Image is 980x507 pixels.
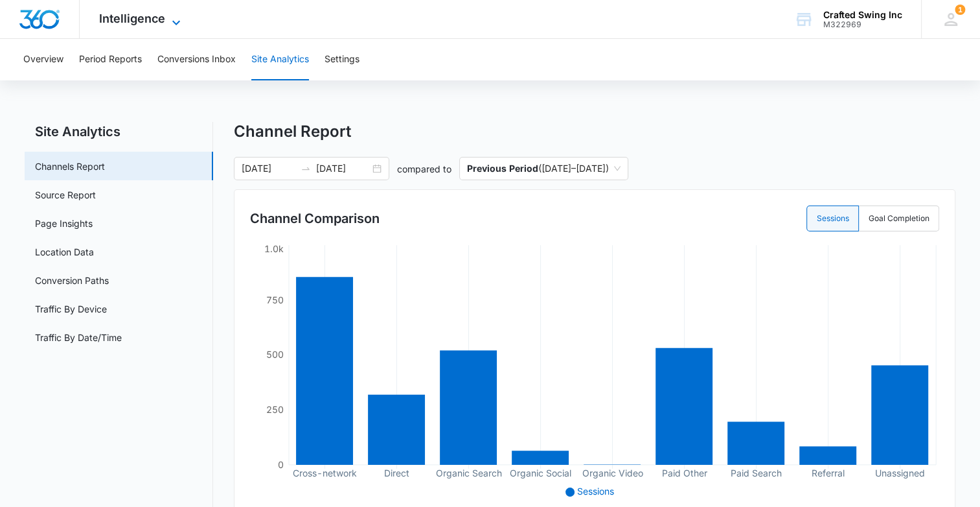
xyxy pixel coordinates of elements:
a: Channels Report [35,159,105,173]
a: Location Data [35,245,94,259]
span: ( [DATE] – [DATE] ) [467,158,621,180]
h1: Channel Report [234,122,351,141]
tspan: Unassigned [875,467,925,479]
tspan: Organic Video [582,467,643,479]
span: to [301,163,311,174]
tspan: Organic Search [435,467,501,479]
input: End date [316,161,370,176]
tspan: Paid Search [731,467,782,478]
tspan: 1.0k [264,243,284,254]
a: Source Report [35,188,96,202]
tspan: 0 [278,459,284,470]
a: Page Insights [35,217,93,230]
input: Start date [242,161,295,176]
label: Sessions [806,206,859,231]
span: Intelligence [99,12,165,25]
button: Settings [325,39,359,80]
tspan: Referral [812,467,845,478]
div: account name [823,10,902,20]
tspan: Organic Social [510,467,571,479]
p: compared to [397,162,451,176]
button: Conversions Inbox [157,39,236,80]
tspan: Cross-network [293,467,357,478]
button: Site Analytics [251,39,309,80]
tspan: Direct [384,467,409,478]
a: Traffic By Date/Time [35,331,122,344]
label: Goal Completion [859,206,939,231]
h2: Site Analytics [25,122,213,141]
a: Conversion Paths [35,274,109,287]
tspan: 750 [266,294,284,305]
button: Period Reports [79,39,142,80]
button: Overview [23,39,63,80]
div: account id [823,20,902,29]
span: 1 [955,5,965,15]
h3: Channel Comparison [250,209,380,228]
a: Traffic By Device [35,302,107,316]
tspan: 250 [266,404,284,415]
span: swap-right [301,163,311,174]
tspan: Paid Other [662,467,707,478]
p: Previous Period [467,163,538,174]
div: notifications count [955,5,965,15]
tspan: 500 [266,349,284,360]
span: Sessions [577,486,614,497]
